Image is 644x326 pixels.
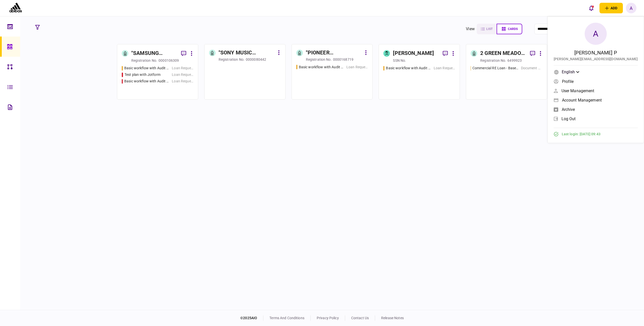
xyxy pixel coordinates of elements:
div: Loan Request [172,79,193,84]
div: Commercial RE Loan - Base Checklist - Help us process your loan application faster by providing t... [472,66,518,71]
div: registration no. [131,58,157,63]
div: 6499923 [507,58,522,63]
span: User management [561,89,594,93]
div: [PERSON_NAME][EMAIL_ADDRESS][DOMAIN_NAME] [554,56,638,62]
div: registration no. [219,57,245,62]
span: Last login : [DATE] 09:43 [562,132,600,137]
span: Profile [562,79,574,84]
button: A [626,3,636,13]
div: Loan Request [172,72,193,77]
a: "SAMSUNG ELECTRO-MECHANICS CO. LTD" ODDZIAŁ W [GEOGRAPHIC_DATA] W LIKWIDACJIregistration no.00001... [117,44,198,100]
div: Basic workflow with Audit Checklst [124,79,169,84]
div: Basic workflow with Audit Checklst [124,66,169,71]
div: A [585,23,607,45]
span: cards [508,27,518,31]
a: archive [554,106,638,113]
span: log out [561,117,576,121]
div: [PERSON_NAME] [393,49,434,57]
button: open adding identity options [599,3,623,13]
div: 0000168719 [333,57,353,62]
span: archive [562,107,575,112]
a: privacy policy [317,316,339,320]
a: terms and conditions [269,316,304,320]
img: client company logo [9,2,22,14]
div: Basic workflow with Audit Checklst [299,64,344,70]
div: Loan Request [434,66,455,71]
div: "PIONEER ELECTRONIC POLAND" SPÓŁKA Z OGRANICZONĄ ODPOWIEDZIALNOŚCIĄ W LIKWIDACJI [306,49,362,57]
div: registration no. [480,58,506,63]
a: "SONY MUSIC ENTERTAINMENT POLSKA" SPÓŁKA Z OGRANICZONĄ ODPOWIEDZIALNOŚCIĄregistration no.0000080442 [204,44,286,100]
div: 0000080442 [246,57,266,62]
a: 2 GREEN MEADOW LANE LLCregistration no.6499923Commercial RE Loan - Base Checklist - Help us proce... [466,44,547,100]
div: © 2025 AIO [240,315,263,321]
a: Profile [554,78,638,85]
button: open notifications list [586,3,596,13]
span: list [486,27,493,31]
div: Loan Request [172,66,193,71]
span: Account management [562,98,602,102]
div: view [466,26,475,32]
a: "PIONEER ELECTRONIC POLAND" SPÓŁKA Z OGRANICZONĄ ODPOWIEDZIALNOŚCIĄ W LIKWIDACJIregistration no.0... [292,44,373,100]
a: [PERSON_NAME]SSN no.Basic workflow with Audit ChecklstLoan Request [379,44,460,100]
button: cards [497,24,522,34]
div: "SONY MUSIC ENTERTAINMENT POLSKA" SPÓŁKA Z OGRANICZONĄ ODPOWIEDZIALNOŚCIĄ [219,49,275,57]
div: 0000106309 [158,58,179,63]
div: "SAMSUNG ELECTRO-MECHANICS CO. LTD" ODDZIAŁ W [GEOGRAPHIC_DATA] W LIKWIDACJI [131,49,177,57]
div: Document Review [521,66,542,71]
button: list [477,24,497,34]
a: log out [554,115,638,122]
div: Loan Request [346,64,368,70]
div: 2 GREEN MEADOW LANE LLC [480,49,526,57]
a: Account management [554,96,638,104]
div: English [562,69,579,75]
a: User management [554,87,638,94]
div: Test plan with Jotform [125,72,160,77]
div: SSN no. [393,58,406,63]
a: release notes [381,316,404,320]
div: registration no. [306,57,332,62]
a: contact us [351,316,369,320]
div: [PERSON_NAME] P [574,49,617,56]
div: Basic workflow with Audit Checklst [386,66,431,71]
